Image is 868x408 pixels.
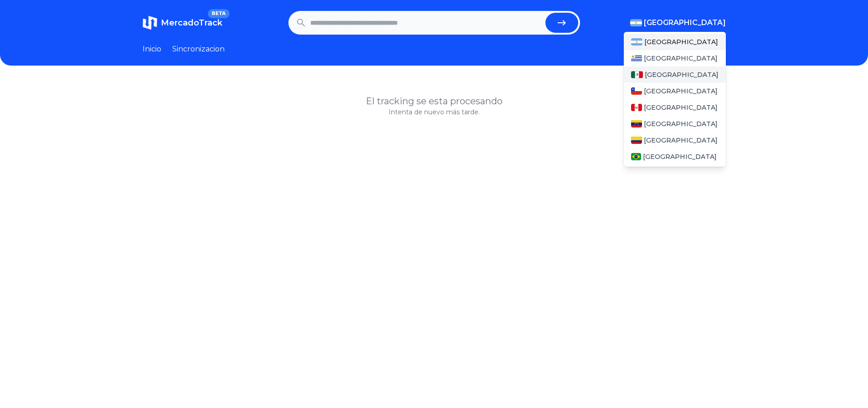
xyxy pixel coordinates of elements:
[631,87,642,95] img: Chile
[643,152,717,161] span: [GEOGRAPHIC_DATA]
[143,15,157,30] img: MercadoTrack
[644,87,718,96] span: [GEOGRAPHIC_DATA]
[631,71,643,78] img: Mexico
[624,132,726,148] a: Colombia[GEOGRAPHIC_DATA]
[644,17,726,28] span: [GEOGRAPHIC_DATA]
[161,18,222,28] span: MercadoTrack
[631,104,642,111] img: Peru
[644,103,718,112] span: [GEOGRAPHIC_DATA]
[631,120,642,127] img: Venezuela
[624,99,726,116] a: Peru[GEOGRAPHIC_DATA]
[624,66,726,83] a: Mexico[GEOGRAPHIC_DATA]
[631,55,642,62] img: Uruguay
[172,44,225,55] a: Sincronizacion
[624,50,726,66] a: Uruguay[GEOGRAPHIC_DATA]
[631,137,642,144] img: Colombia
[624,83,726,99] a: Chile[GEOGRAPHIC_DATA]
[630,19,642,26] img: Argentina
[631,38,643,46] img: Argentina
[644,119,718,128] span: [GEOGRAPHIC_DATA]
[630,17,726,28] button: [GEOGRAPHIC_DATA]
[208,9,229,18] span: BETA
[644,54,718,63] span: [GEOGRAPHIC_DATA]
[624,116,726,132] a: Venezuela[GEOGRAPHIC_DATA]
[143,44,161,55] a: Inicio
[143,15,222,30] a: MercadoTrackBETA
[645,70,719,79] span: [GEOGRAPHIC_DATA]
[624,148,726,165] a: Brasil[GEOGRAPHIC_DATA]
[143,95,726,107] h1: El tracking se esta procesando
[143,107,726,117] p: Intenta de nuevo más tarde.
[624,34,726,50] a: Argentina[GEOGRAPHIC_DATA]
[631,153,642,160] img: Brasil
[644,37,718,46] span: [GEOGRAPHIC_DATA]
[644,136,718,145] span: [GEOGRAPHIC_DATA]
